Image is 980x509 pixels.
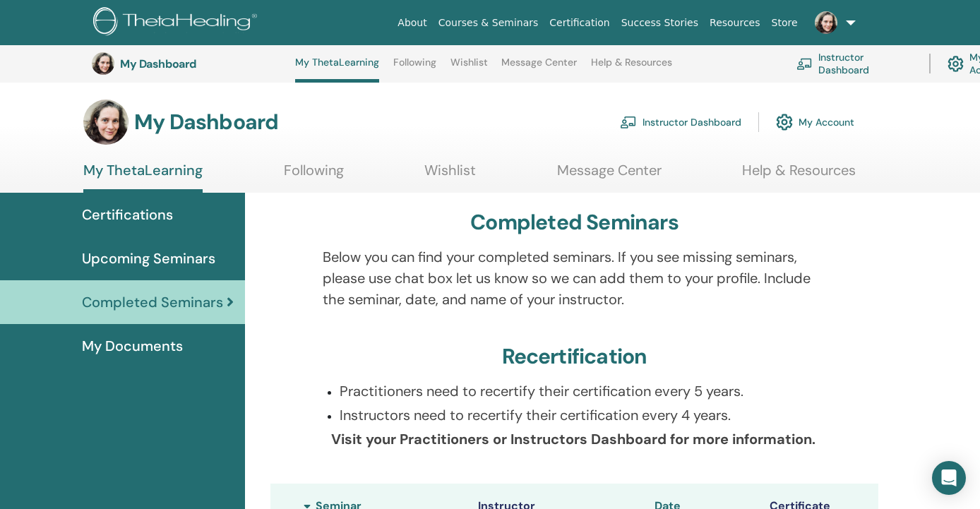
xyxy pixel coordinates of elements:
a: My ThetaLearning [83,162,203,193]
h3: Recertification [502,344,647,369]
a: Instructor Dashboard [796,48,912,79]
a: Success Stories [616,10,704,36]
a: About [392,10,432,36]
img: chalkboard-teacher.svg [620,116,637,128]
h3: My Dashboard [134,109,278,135]
p: Instructors need to recertify their certification every 4 years. [340,405,825,426]
h3: Completed Seminars [470,210,679,235]
a: Message Center [557,162,662,189]
img: logo.png [93,7,262,39]
img: default.jpg [92,52,114,75]
a: Certification [544,10,615,36]
b: Visit your Practitioners or Instructors Dashboard for more information. [331,430,815,448]
a: Courses & Seminars [433,10,544,36]
a: Wishlist [424,162,476,189]
a: Wishlist [450,56,488,79]
a: Following [284,162,344,189]
a: My Account [776,107,854,138]
img: default.jpg [815,11,837,34]
img: chalkboard-teacher.svg [796,58,813,70]
span: Upcoming Seminars [82,248,215,269]
span: Completed Seminars [82,292,223,313]
span: My Documents [82,335,183,357]
img: default.jpg [83,100,129,145]
span: Certifications [82,204,173,225]
div: Open Intercom Messenger [932,461,966,495]
img: cog.svg [776,110,793,134]
a: Store [766,10,803,36]
a: My ThetaLearning [295,56,379,83]
p: Below you can find your completed seminars. If you see missing seminars, please use chat box let ... [323,246,825,310]
h3: My Dashboard [120,57,261,71]
a: Following [393,56,436,79]
a: Help & Resources [591,56,672,79]
a: Help & Resources [742,162,856,189]
a: Message Center [501,56,577,79]
img: cog.svg [948,52,964,76]
a: Resources [704,10,766,36]
a: Instructor Dashboard [620,107,741,138]
p: Practitioners need to recertify their certification every 5 years. [340,381,825,402]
